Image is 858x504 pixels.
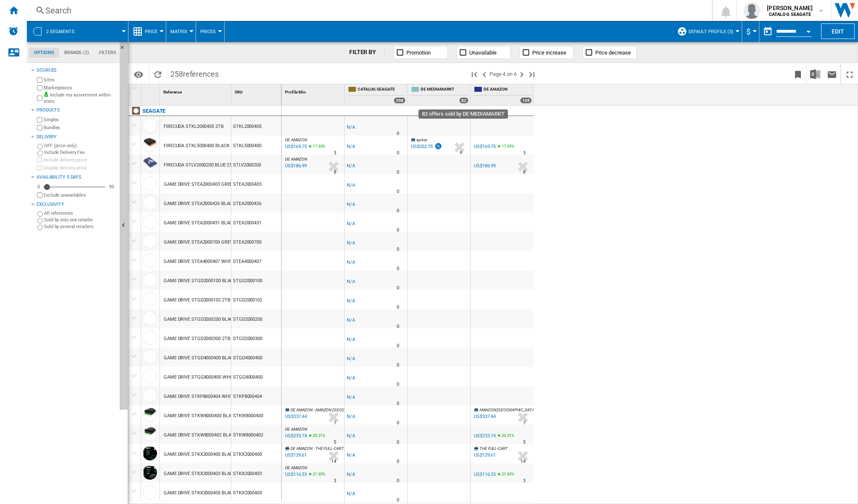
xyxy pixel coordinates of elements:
[164,271,246,291] div: GAME DRIVE STGD2000100 BLACK 2TB
[517,64,527,84] button: Next page
[473,143,496,151] div: US$169.75
[231,174,281,193] div: STEA2000403
[37,225,43,230] input: Sold by several retailers
[474,452,496,458] div: US$129.61
[502,433,511,438] span: 20.31
[37,151,43,156] input: Include Delivery Fee
[37,218,43,223] input: Sold by only one retailer
[164,117,224,136] div: FIRECUDA STKL2000405 2TB
[285,138,307,142] span: DE AMAZON
[314,446,344,451] span: : THE FULL-CART
[37,85,42,91] input: Marketplaces
[397,226,399,234] div: Delivery Time : 0 day
[397,400,399,408] div: Delivery Time : 0 day
[233,84,281,97] div: Sort None
[532,49,566,56] span: Price increase
[283,84,344,97] div: Sort None
[285,465,307,470] span: DE AMAZON
[231,463,281,483] div: STKX2000403
[162,84,231,97] div: Sort None
[841,64,858,84] button: Maximize
[347,200,355,209] div: N/A
[523,477,526,485] div: Delivery Time : 3 days
[37,77,42,83] input: Sites
[164,175,245,194] div: GAME DRIVE STEA2000403 GREEN 2TB
[231,309,281,328] div: STGD2000200
[37,107,116,114] div: Products
[410,143,442,151] div: US$202.75
[473,162,496,170] div: US$186.99
[595,49,631,56] span: Price decrease
[421,86,468,94] span: DE MEDIAMARKT
[472,84,534,105] div: DE AMAZON 105 offers sold by DE AMAZON
[677,21,738,42] div: Default profile (3)
[523,438,526,447] div: Delivery Time : 5 days
[231,386,281,405] div: STKP8000404
[347,258,355,267] div: N/A
[746,21,755,42] button: $
[347,470,355,479] div: N/A
[474,144,496,149] div: US$169.75
[284,432,307,440] div: Last updated : Wednesday, 27 August 2025 23:24
[162,84,231,97] div: Reference Sort None
[502,144,511,148] span: 17.65
[474,472,496,477] div: US$116.33
[312,432,317,442] i: %
[473,470,496,479] div: US$116.33
[164,233,242,252] div: GAME DRIVE STEA2000700 GREY 2TB
[397,187,399,196] div: Delivery Time : 0 day
[347,432,355,440] div: N/A
[688,21,738,42] button: Default profile (3)
[163,90,182,94] span: Reference
[521,457,526,466] div: Delivery Time : 14 days
[44,157,116,163] label: Include delivery price
[527,64,537,84] button: Last page
[145,29,157,34] span: Price
[37,211,43,217] input: All references
[523,168,526,177] div: Delivery Time : 8 days
[314,408,371,412] span: : AMAZON [GEOGRAPHIC_DATA]
[334,477,336,485] div: Delivery Time : 3 days
[501,470,506,481] i: %
[347,297,355,305] div: N/A
[233,84,281,97] div: SKU Sort None
[397,342,399,350] div: Delivery Time : 0 day
[824,64,840,84] button: Send this report by email
[170,29,187,34] span: Matrix
[397,419,399,427] div: Delivery Time : 0 day
[44,143,116,149] label: OFF (price only)
[46,29,75,34] span: 2 segments
[285,90,306,94] span: Profile Min
[331,457,336,466] div: Delivery Time : 14 days
[347,143,355,151] div: N/A
[37,134,116,140] div: Delivery
[37,144,43,149] input: OFF (price only)
[502,472,511,476] span: 21.95
[164,483,251,503] div: GAME DRIVE STKX2000405 BLACK 512GB
[170,21,191,42] button: Matrix
[231,444,281,463] div: STKX2000400
[145,21,162,42] button: Price
[349,48,385,57] div: FILTER BY
[790,64,806,84] button: Bookmark this report
[434,143,442,150] img: promotionV3.png
[474,163,496,169] div: US$186.99
[164,445,245,464] div: GAME DRIVE STKX2000400 BLACK 2TB
[231,367,281,386] div: STGG8000400
[810,69,820,79] img: excel-24x24.png
[821,23,855,39] button: Edit
[231,270,281,290] div: STGD2000100
[231,348,281,367] div: STGD4000400
[29,48,59,58] md-tab-item: Options
[484,86,532,94] span: DE AMAZON
[582,46,637,59] button: Price decrease
[334,438,336,447] div: Delivery Time : 5 days
[37,165,42,171] input: Display delivery price
[284,470,307,479] div: Last updated : Wednesday, 27 August 2025 23:25
[284,451,307,460] div: Last updated : Wednesday, 27 August 2025 22:28
[769,12,811,17] b: CATALOG SEAGATE
[474,433,496,439] div: US$233.74
[406,49,431,56] span: Promotion
[44,92,116,105] label: Include my assortment within stats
